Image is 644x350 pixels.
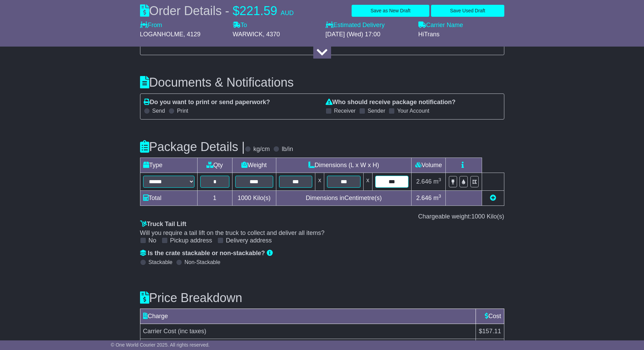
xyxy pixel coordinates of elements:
[140,309,476,324] td: Charge
[352,5,429,17] button: Save as New Draft
[149,237,156,245] label: No
[253,146,270,153] label: kg/cm
[418,22,463,29] label: Carrier Name
[144,99,270,106] label: Do you want to print or send paperwork?
[363,173,372,191] td: x
[140,291,504,305] h3: Price Breakdown
[226,237,272,245] label: Delivery address
[140,213,504,221] div: Chargeable weight: Kilo(s)
[140,31,184,38] span: LOGANHOLME
[233,22,247,29] label: To
[232,158,276,173] td: Weight
[397,108,429,114] label: Your Account
[140,3,294,18] div: Order Details -
[326,31,412,38] div: [DATE] (Wed) 17:00
[143,328,176,335] span: Carrier Cost
[263,31,280,38] span: , 4370
[148,250,265,257] span: Is the crate stackable or non-stackable?
[439,193,441,199] sup: 3
[233,4,240,18] span: $
[140,76,504,89] h3: Documents & Notifications
[232,191,276,206] td: Kilo(s)
[233,31,263,38] span: WARWICK
[140,140,245,154] h3: Package Details |
[149,259,173,265] label: Stackable
[315,173,324,191] td: x
[140,191,197,206] td: Total
[197,158,232,173] td: Qty
[368,108,386,114] label: Sender
[326,22,412,29] label: Estimated Delivery
[178,328,206,335] span: (inc taxes)
[416,178,432,185] span: 2.646
[240,4,277,18] span: 221.59
[276,158,412,173] td: Dimensions (L x W x H)
[152,108,165,114] label: Send
[276,191,412,206] td: Dimensions in Centimetre(s)
[140,22,162,29] label: From
[433,178,441,185] span: m
[238,195,251,201] span: 1000
[197,191,232,206] td: 1
[418,31,504,38] div: HiTrans
[439,177,441,182] sup: 3
[184,31,201,38] span: , 4129
[431,5,504,17] button: Save Used Draft
[471,213,485,220] span: 1000
[282,146,293,153] label: lb/in
[476,309,504,324] td: Cost
[479,328,501,335] span: $157.11
[185,259,220,265] label: Non-Stackable
[281,10,294,16] span: AUD
[177,108,188,114] label: Print
[140,229,504,237] div: Will you require a tail lift on the truck to collect and deliver all items?
[334,108,356,114] label: Receiver
[140,221,187,228] label: Truck Tail Lift
[170,237,212,245] label: Pickup address
[326,99,456,106] label: Who should receive package notification?
[140,158,197,173] td: Type
[433,195,441,201] span: m
[412,158,446,173] td: Volume
[490,195,496,201] a: Add new item
[416,195,432,201] span: 2.646
[111,342,210,348] span: © One World Courier 2025. All rights reserved.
